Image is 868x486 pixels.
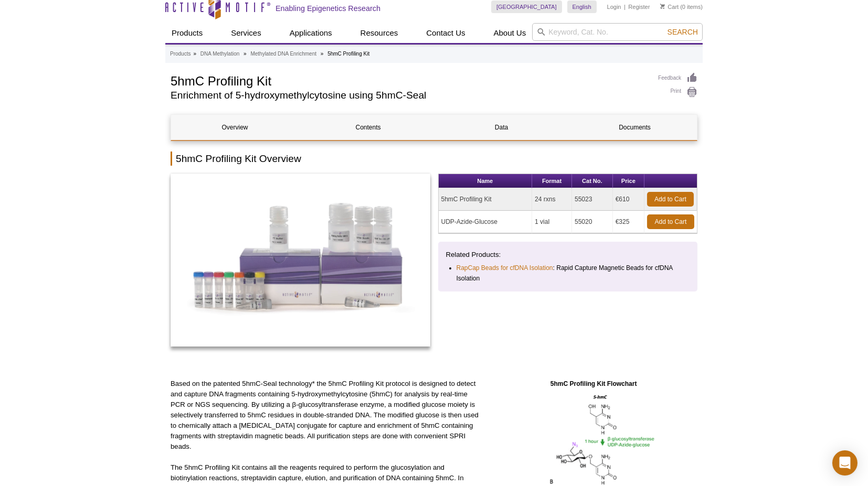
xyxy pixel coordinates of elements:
[532,174,572,188] th: Format
[607,3,621,10] a: Login
[439,174,533,188] th: Name
[165,23,209,43] a: Products
[250,49,316,59] a: Methylated DNA Enrichment
[571,115,698,140] a: Documents
[491,1,562,13] a: [GEOGRAPHIC_DATA]
[225,23,268,43] a: Services
[658,72,697,84] a: Feedback
[660,1,703,13] li: (0 items)
[283,23,338,43] a: Applications
[446,250,690,260] p: Related Products:
[572,188,613,211] td: 55023
[832,450,858,476] div: Open Intercom Messenger
[572,174,613,188] th: Cat No.
[171,91,648,100] h2: Enrichment of 5-hydroxymethylcytosine using 5hmC-Seal
[171,174,430,347] img: 5hmC Profiling Kit
[488,23,533,43] a: About Us
[171,152,697,166] h2: 5hmC Profiling Kit Overview
[532,211,572,233] td: 1 vial
[171,379,482,452] p: Based on the patented 5hmC-Seal technology* the 5hmC Profiling Kit protocol is designed to detect...
[438,115,565,140] a: Data
[647,192,694,207] a: Add to Cart
[439,188,533,211] td: 5hmC Profiling Kit
[244,51,247,57] li: »
[354,23,405,43] a: Resources
[647,214,694,229] a: Add to Cart
[439,211,533,233] td: UDP-Azide-Glucose
[193,51,196,57] li: »
[171,115,299,140] a: Overview
[457,263,553,273] a: RapCap Beads for cfDNA Isolation
[613,211,644,233] td: €325
[664,27,701,37] button: Search
[613,174,644,188] th: Price
[572,211,613,233] td: 55020
[532,23,703,41] input: Keyword, Cat. No.
[457,263,681,284] li: : Rapid Capture Magnetic Beads for cfDNA Isolation
[276,4,380,13] h2: Enabling Epigenetics Research
[321,51,324,57] li: »
[170,49,190,59] a: Products
[668,28,698,36] span: Search
[327,51,369,57] li: 5hmC Profiling Kit
[171,72,648,88] h1: 5hmC Profiling Kit
[420,23,471,43] a: Contact Us
[200,49,239,59] a: DNA Methylation
[660,3,679,10] a: Cart
[624,1,626,13] li: |
[567,1,597,13] a: English
[660,4,665,9] img: Your Cart
[628,3,650,10] a: Register
[551,380,637,387] strong: 5hmC Profiling Kit Flowchart
[532,188,572,211] td: 24 rxns
[613,188,644,211] td: €610
[658,87,697,98] a: Print
[304,115,432,140] a: Contents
